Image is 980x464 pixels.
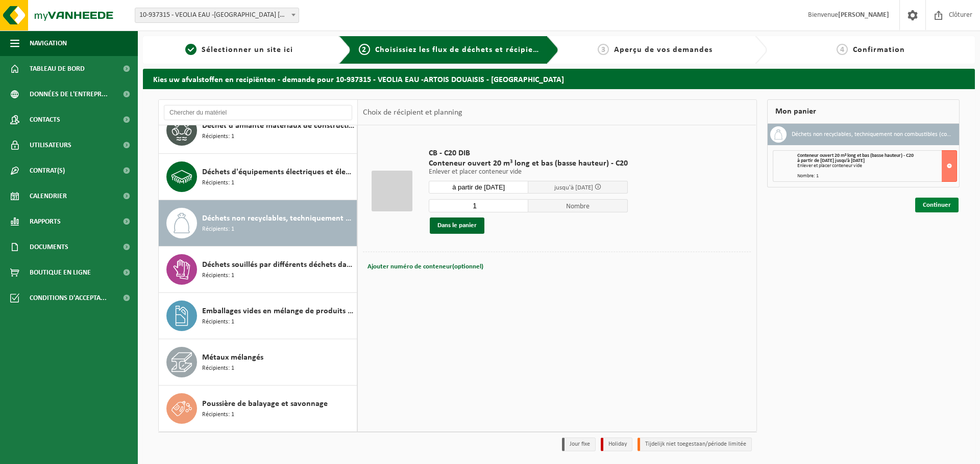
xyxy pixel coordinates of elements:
[202,364,234,373] span: Récipients: 1
[837,44,848,55] span: 4
[30,285,107,311] span: Conditions d'accepta...
[159,386,357,431] button: Poussière de balayage et savonnage Récipients: 1
[792,126,952,143] h3: Déchets non recyclables, techniquement non combustibles (combustibles)
[202,178,234,188] span: Récipients: 1
[562,438,596,451] li: Jour fixe
[30,132,71,158] span: Utilisateurs
[429,181,528,194] input: Sélectionnez date
[767,99,960,124] div: Mon panier
[367,263,483,270] span: Ajouter numéro de conteneur(optionnel)
[30,107,60,132] span: Contacts
[838,11,889,19] strong: [PERSON_NAME]
[159,107,357,154] button: Déchet d'amiante matériaux de construction inertes (non friable) Récipients: 1
[915,198,959,212] a: Continuer
[202,120,354,132] span: Déchet d'amiante matériaux de construction inertes (non friable)
[601,438,632,451] li: Holiday
[202,212,354,225] span: Déchets non recyclables, techniquement non combustibles (combustibles)
[30,158,65,183] span: Contrat(s)
[30,183,67,209] span: Calendrier
[366,260,484,274] button: Ajouter numéro de conteneur(optionnel)
[202,271,234,281] span: Récipients: 1
[797,163,957,169] div: Enlever et placer conteneur vide
[359,44,370,55] span: 2
[202,351,263,364] span: Métaux mélangés
[159,339,357,386] button: Métaux mélangés Récipients: 1
[202,225,234,234] span: Récipients: 1
[159,293,357,339] button: Emballages vides en mélange de produits dangereux Récipients: 1
[202,166,354,178] span: Déchets d'équipements électriques et électroniques - Sans tubes cathodiques
[202,410,234,420] span: Récipients: 1
[430,217,484,234] button: Dans le panier
[614,46,713,54] span: Aperçu de vos demandes
[202,305,354,317] span: Emballages vides en mélange de produits dangereux
[30,81,108,107] span: Données de l'entrepr...
[638,438,752,451] li: Tijdelijk niet toegestaan/période limitée
[30,234,68,260] span: Documents
[554,184,593,191] span: jusqu'à [DATE]
[30,56,85,81] span: Tableau de bord
[429,169,628,176] p: Enlever et placer conteneur vide
[528,199,628,212] span: Nombre
[202,259,354,271] span: Déchets souillés par différents déchets dangereux
[358,100,468,125] div: Choix de récipient et planning
[30,209,61,234] span: Rapports
[185,44,197,55] span: 1
[598,44,609,55] span: 3
[429,158,628,169] span: Conteneur ouvert 20 m³ long et bas (basse hauteur) - C20
[143,69,975,89] h2: Kies uw afvalstoffen en recipiënten - demande pour 10-937315 - VEOLIA EAU -ARTOIS DOUAISIS - [GEO...
[202,317,234,327] span: Récipients: 1
[159,154,357,200] button: Déchets d'équipements électriques et électroniques - Sans tubes cathodiques Récipients: 1
[429,148,628,158] span: CB - C20 DIB
[135,8,299,23] span: 10-937315 - VEOLIA EAU -ARTOIS DOUAISIS - LENS
[853,46,905,54] span: Confirmation
[148,44,331,56] a: 1Sélectionner un site ici
[797,158,865,163] strong: à partir de [DATE] jusqu'à [DATE]
[30,31,67,56] span: Navigation
[159,200,357,247] button: Déchets non recyclables, techniquement non combustibles (combustibles) Récipients: 1
[375,46,545,54] span: Choisissiez les flux de déchets et récipients
[164,105,352,120] input: Chercher du matériel
[135,8,299,22] span: 10-937315 - VEOLIA EAU -ARTOIS DOUAISIS - LENS
[30,260,91,285] span: Boutique en ligne
[797,174,957,179] div: Nombre: 1
[797,153,914,158] span: Conteneur ouvert 20 m³ long et bas (basse hauteur) - C20
[202,398,328,410] span: Poussière de balayage et savonnage
[159,247,357,293] button: Déchets souillés par différents déchets dangereux Récipients: 1
[202,46,293,54] span: Sélectionner un site ici
[202,132,234,142] span: Récipients: 1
